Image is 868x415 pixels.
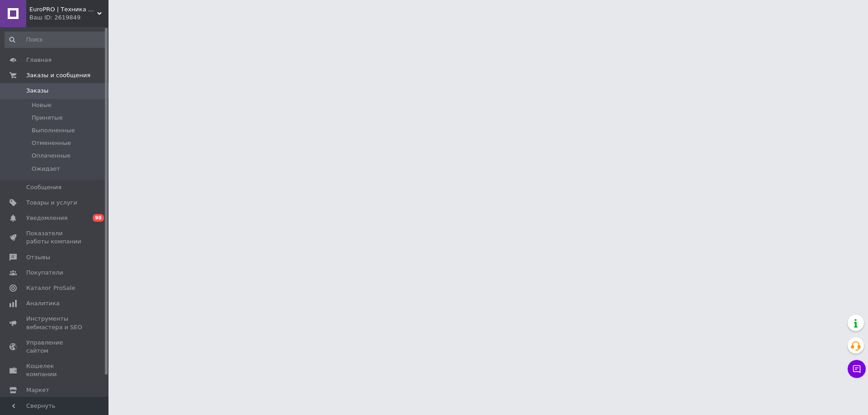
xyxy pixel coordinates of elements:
[848,360,866,378] button: Чат с покупателем
[26,183,61,191] span: Сообщения
[26,269,63,277] span: Покупатели
[26,339,84,355] span: Управление сайтом
[26,214,67,222] span: Уведомления
[26,299,60,308] span: Аналитика
[26,87,48,95] span: Заказы
[93,214,104,222] span: 98
[26,253,50,261] span: Отзывы
[32,139,71,147] span: Отмененные
[29,5,97,14] span: EuroPRO | Техника из Европы
[32,126,75,135] span: Выполненные
[5,32,107,48] input: Поиск
[26,362,84,378] span: Кошелек компании
[29,14,108,22] div: Ваш ID: 2619849
[26,284,75,292] span: Каталог ProSale
[32,101,52,109] span: Новые
[26,229,84,246] span: Показатели работы компании
[26,199,77,207] span: Товары и услуги
[32,152,71,160] span: Оплаченные
[26,56,52,64] span: Главная
[32,114,63,122] span: Принятые
[26,315,84,331] span: Инструменты вебмастера и SEO
[26,386,49,394] span: Маркет
[32,165,60,173] span: Ожидает
[26,71,90,79] span: Заказы и сообщения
